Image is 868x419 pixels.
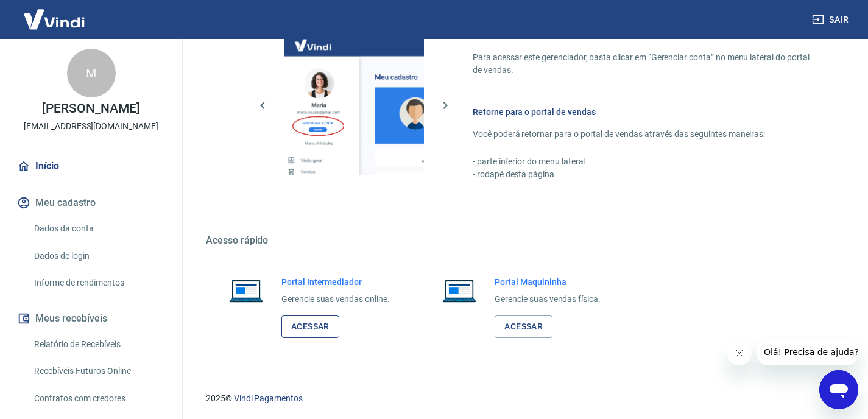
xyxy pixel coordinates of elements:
[473,128,810,141] p: Você poderá retornar para o portal de vendas através das seguintes maneiras:
[29,359,168,384] a: Recebíveis Futuros Online
[495,315,552,338] a: Acessar
[495,276,601,288] h6: Portal Maquininha
[281,293,390,306] p: Gerencie suas vendas online.
[15,153,168,180] a: Início
[15,189,168,216] button: Meu cadastro
[281,276,390,288] h6: Portal Intermediador
[473,155,810,168] p: - parte inferior do menu lateral
[29,270,168,295] a: Informe de rendimentos
[434,276,485,305] img: Imagem de um notebook aberto
[29,244,168,269] a: Dados de login
[29,386,168,411] a: Contratos com credores
[727,341,752,365] iframe: Close message
[15,305,168,332] button: Meus recebíveis
[42,102,139,115] p: [PERSON_NAME]
[67,49,116,97] div: M
[757,339,858,365] iframe: Message from company
[29,216,168,241] a: Dados da conta
[24,120,158,133] p: [EMAIL_ADDRESS][DOMAIN_NAME]
[206,392,839,405] p: 2025 ©
[284,35,424,175] img: Imagem da dashboard mostrando o botão de gerenciar conta na sidebar no lado esquerdo
[234,393,303,403] a: Vindi Pagamentos
[206,234,839,247] h5: Acesso rápido
[473,168,810,181] p: - rodapé desta página
[7,9,102,18] span: Olá! Precisa de ajuda?
[819,370,858,409] iframe: Button to launch messaging window
[15,1,94,38] img: Vindi
[29,332,168,357] a: Relatório de Recebíveis
[473,106,810,118] h6: Retorne para o portal de vendas
[281,315,339,338] a: Acessar
[495,293,601,306] p: Gerencie suas vendas física.
[473,51,810,77] p: Para acessar este gerenciador, basta clicar em “Gerenciar conta” no menu lateral do portal de ven...
[810,9,853,31] button: Sair
[221,276,272,305] img: Imagem de um notebook aberto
